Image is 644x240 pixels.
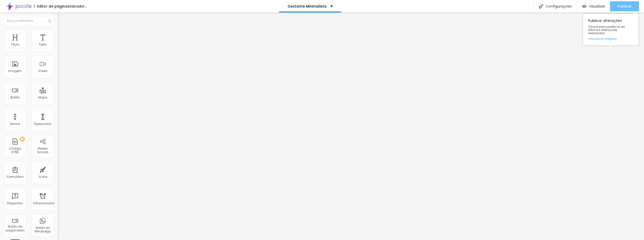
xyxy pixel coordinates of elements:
font: Clique para publicar as últimas alterações realizadas [588,24,625,35]
font: Código HTML [9,146,21,154]
button: Publicar [610,1,639,11]
font: Configurações [546,4,572,9]
font: Botão [11,95,20,99]
font: Espaçador [34,122,51,126]
font: Redes Sociais [37,146,49,154]
font: Temporizador [33,201,54,205]
font: Visualizar [589,4,605,9]
font: Imagem [8,69,22,73]
input: Buscar elemento [4,16,54,25]
font: Gestante Minimalista [288,4,327,9]
font: Ícone [38,175,47,179]
button: Visualizar [577,1,610,11]
font: Perguntas [7,201,23,205]
img: Ícone [539,4,543,9]
font: Botão de pagamento [6,224,25,232]
font: Publicar [618,4,631,9]
font: Divisor [10,122,20,126]
font: Editor de páginas [37,4,69,9]
font: Mapa [38,95,47,99]
font: Visualizar página [588,36,617,41]
font: Publicar alterações [588,18,622,23]
img: view-1.svg [582,4,586,9]
font: Vídeo [38,69,47,73]
font: Título [11,42,19,47]
font: Salvador... [69,4,87,9]
font: Formulário [7,175,23,179]
font: Botão do WhatsApp [35,226,51,233]
font: Texto [39,42,47,47]
a: Visualizar página [588,37,633,40]
img: Ícone [48,19,51,22]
